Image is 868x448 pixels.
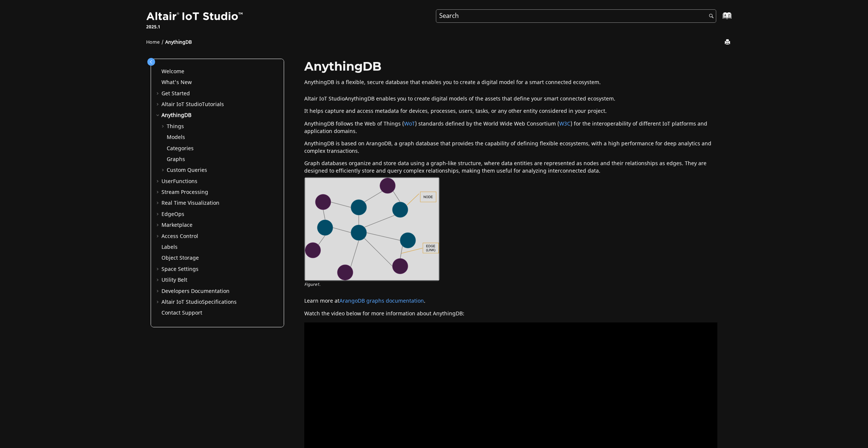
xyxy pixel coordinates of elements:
span: Expand Access Control [156,233,161,240]
a: Altair IoT StudioSpecifications [161,298,237,306]
a: Models [167,133,185,141]
span: Expand Altair IoT StudioSpecifications [156,299,161,306]
p: AnythingDB is a flexible, secure database that enables you to create a digital model for a smart ... [304,79,717,86]
a: Get Started [161,90,190,98]
span: Expand UserFunctions [156,178,161,185]
a: Altair IoT StudioTutorials [161,101,224,108]
a: Custom Queries [167,166,207,174]
span: Expand Get Started [156,90,161,98]
span: Altair IoT Studio [161,298,202,306]
a: Developers Documentation [161,287,230,295]
span: Expand EdgeOps [156,211,161,218]
a: UserFunctions [161,177,197,185]
button: Toggle publishing table of content [147,58,155,66]
span: Expand Space Settings [156,266,161,273]
a: EdgeOps [161,210,184,218]
span: Functions [173,177,197,185]
ul: Table of Contents [156,68,279,317]
span: Altair IoT Studio [304,95,345,103]
a: Categories [167,145,194,152]
span: Expand Utility Belt [156,276,161,284]
a: Go to index terms page [711,15,727,23]
span: 1 [317,281,319,288]
span: . [319,281,320,288]
p: Learn more at . [304,297,717,305]
a: ArangoDB graphs documentation [339,297,424,305]
input: Search query [436,9,716,23]
a: Access Control [161,232,198,240]
span: Expand Custom Queries [161,167,167,174]
div: Graph databases organize and store data using a graph-like structure, where data entities are rep... [304,160,717,294]
a: Space Settings [161,265,198,273]
span: Expand Marketplace [156,222,161,229]
span: Altair IoT Studio [161,101,202,108]
a: WoT [404,120,415,128]
span: Expand Altair IoT StudioTutorials [156,101,161,108]
img: nodes_edges.png [304,177,440,281]
a: AnythingDB [161,111,191,119]
a: Graphs [167,155,185,163]
img: Altair IoT Studio [146,11,244,23]
span: Collapse AnythingDB [156,112,161,119]
h1: AnythingDB [304,60,717,73]
span: Expand Real Time Visualization [156,200,161,207]
a: Marketplace [161,221,193,229]
a: AnythingDB [165,39,192,46]
p: Watch the video below for more information about AnythingDB: [304,310,717,318]
button: Print this page [725,37,731,47]
p: AnythingDB is based on ArangoDB, a graph database that provides the capability of defining flexib... [304,140,717,155]
p: 2025.1 [146,24,244,30]
a: Welcome [161,68,184,75]
a: Labels [161,243,178,251]
a: Utility Belt [161,276,187,284]
span: Expand Developers Documentation [156,288,161,295]
a: Contact Support [161,309,202,317]
span: Expand Things [161,123,167,130]
button: Search [699,9,720,24]
a: Home [146,39,160,46]
p: AnythingDB follows the Web of Things ( ) standards defined by the World Wide Web Consortium ( ) f... [304,120,717,135]
a: Stream Processing [161,188,208,196]
span: Figure [304,281,320,288]
p: AnythingDB enables you to create digital models of the assets that define your smart connected ec... [304,95,717,103]
span: Expand Stream Processing [156,189,161,196]
p: It helps capture and access metadata for devices, processes, users, tasks, or any other entity co... [304,108,717,115]
a: Real Time Visualization [161,199,219,207]
nav: Tools [135,32,733,49]
a: What's New [161,78,192,86]
a: Things [167,123,184,130]
a: W3C [559,120,570,128]
a: Object Storage [161,254,199,262]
